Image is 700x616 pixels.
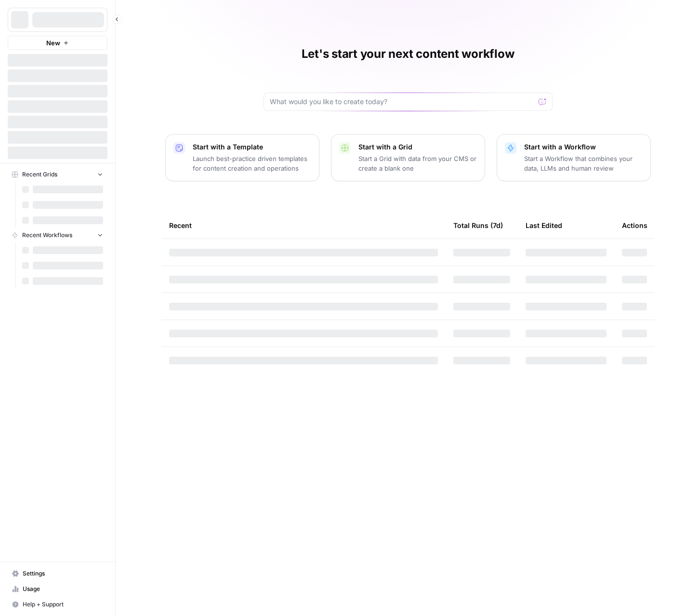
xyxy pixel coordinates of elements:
div: Actions [622,212,647,239]
span: New [46,38,60,48]
span: Recent Workflows [22,231,72,240]
p: Start with a Grid [358,142,477,152]
p: Start with a Workflow [524,142,643,152]
span: Help + Support [23,600,103,609]
button: Start with a WorkflowStart a Workflow that combines your data, LLMs and human review [497,134,651,181]
span: Usage [23,585,103,593]
a: Usage [8,581,107,597]
span: Recent Grids [22,170,57,179]
p: Start a Workflow that combines your data, LLMs and human review [524,154,643,173]
button: Start with a TemplateLaunch best-practice driven templates for content creation and operations [165,134,319,181]
a: Settings [8,566,107,581]
span: Settings [23,569,103,578]
button: Recent Grids [8,167,107,182]
button: Start with a GridStart a Grid with data from your CMS or create a blank one [331,134,485,181]
p: Launch best-practice driven templates for content creation and operations [193,154,311,173]
div: Last Edited [526,212,562,239]
button: Help + Support [8,597,107,612]
h1: Let's start your next content workflow [302,46,515,62]
input: What would you like to create today? [270,97,535,107]
p: Start a Grid with data from your CMS or create a blank one [358,154,477,173]
div: Recent [169,212,438,239]
p: Start with a Template [193,142,311,152]
button: New [8,36,107,50]
button: Recent Workflows [8,228,107,242]
div: Total Runs (7d) [453,212,503,239]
